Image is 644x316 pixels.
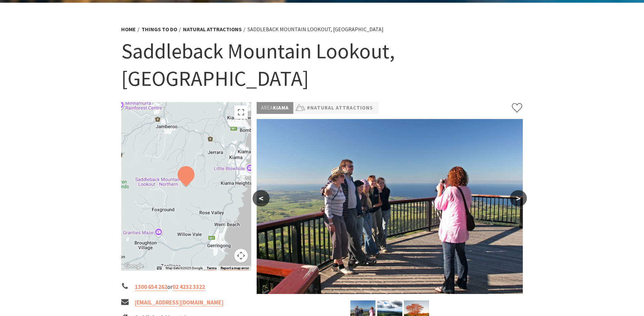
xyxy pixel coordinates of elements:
[261,104,273,111] span: Area
[142,26,177,33] a: Things To Do
[247,25,384,34] li: Saddleback Mountain Lookout, [GEOGRAPHIC_DATA]
[257,119,523,294] img: Saddleback Mountain Lookout
[183,26,242,33] a: Natural Attractions
[172,283,205,291] a: 02 4232 3322
[166,266,203,270] span: Map data ©2025 Google
[123,262,145,271] a: Open this area in Google Maps (opens a new window)
[121,37,523,92] h1: Saddleback Mountain Lookout, [GEOGRAPHIC_DATA]
[135,299,223,307] a: [EMAIL_ADDRESS][DOMAIN_NAME]
[121,26,136,33] a: Home
[121,282,252,292] li: or
[135,283,167,291] a: 1300 654 262
[510,190,527,206] button: >
[221,266,249,270] a: Report a map error
[123,262,145,271] img: Google
[234,105,248,119] button: Toggle fullscreen view
[253,190,270,206] button: <
[207,266,217,270] a: Terms (opens in new tab)
[234,249,248,262] button: Map camera controls
[157,266,162,271] button: Keyboard shortcuts
[307,104,373,112] a: #Natural Attractions
[257,102,293,114] p: Kiama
